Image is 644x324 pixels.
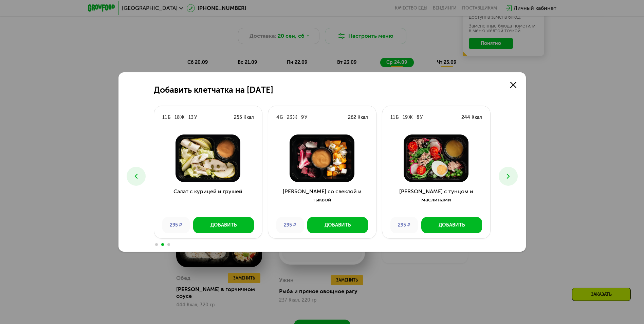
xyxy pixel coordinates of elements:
[388,134,485,182] img: Салат с тунцом и маслинами
[154,85,273,95] h2: Добавить клетчатка на [DATE]
[301,114,304,121] div: 9
[194,114,197,121] div: У
[160,134,257,182] img: Салат с курицей и грушей
[162,217,190,233] div: 295 ₽
[268,187,376,212] h3: [PERSON_NAME] со свеклой и тыквой
[408,114,412,121] div: Ж
[461,114,482,121] div: 244 Ккал
[154,187,262,212] h3: Салат с курицей и грушей
[276,217,304,233] div: 295 ₽
[421,217,482,233] button: Добавить
[403,114,408,121] div: 19
[439,222,465,229] div: Добавить
[325,222,351,229] div: Добавить
[162,114,167,121] div: 11
[293,114,297,121] div: Ж
[193,217,254,233] button: Добавить
[174,114,180,121] div: 18
[280,114,283,121] div: Б
[390,114,395,121] div: 11
[382,187,490,212] h3: [PERSON_NAME] с тунцом и маслинами
[274,134,371,182] img: Салат со свеклой и тыквой
[420,114,423,121] div: У
[168,114,170,121] div: Б
[188,114,194,121] div: 13
[210,222,237,229] div: Добавить
[287,114,292,121] div: 23
[276,114,279,121] div: 4
[305,114,307,121] div: У
[390,217,418,233] div: 295 ₽
[234,114,254,121] div: 255 Ккал
[348,114,368,121] div: 262 Ккал
[417,114,419,121] div: 8
[307,217,368,233] button: Добавить
[180,114,184,121] div: Ж
[396,114,399,121] div: Б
